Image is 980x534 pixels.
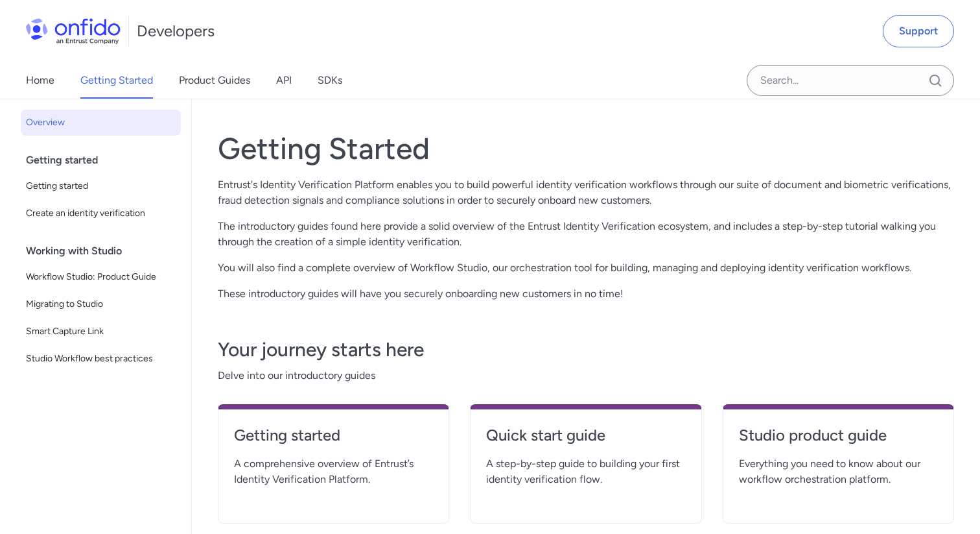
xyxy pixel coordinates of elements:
[218,130,954,167] h1: Getting Started
[218,368,954,383] span: Delve into our introductory guides
[80,62,153,99] a: Getting Started
[21,110,181,136] a: Overview
[21,173,181,199] a: Getting started
[739,425,938,446] h4: Studio product guide
[21,200,181,226] a: Create an identity verification
[218,219,954,250] p: The introductory guides found here provide a solid overview of the Entrust Identity Verification ...
[26,62,54,99] a: Home
[21,319,181,345] a: Smart Capture Link
[26,324,176,339] span: Smart Capture Link
[218,177,954,208] p: Entrust's Identity Verification Platform enables you to build powerful identity verification work...
[26,18,121,44] img: Onfido Logo
[739,425,938,456] a: Studio product guide
[234,425,433,456] a: Getting started
[747,65,954,96] input: Onfido search input field
[486,456,685,487] span: A step-by-step guide to building your first identity verification flow.
[218,337,954,363] h3: Your journey starts here
[26,147,186,173] div: Getting started
[26,178,176,194] span: Getting started
[486,425,685,456] a: Quick start guide
[26,269,176,285] span: Workflow Studio: Product Guide
[26,206,176,221] span: Create an identity verification
[276,62,292,99] a: API
[234,425,433,446] h4: Getting started
[883,15,954,47] a: Support
[234,456,433,487] span: A comprehensive overview of Entrust’s Identity Verification Platform.
[26,115,176,130] span: Overview
[218,260,954,276] p: You will also find a complete overview of Workflow Studio, our orchestration tool for building, m...
[318,62,342,99] a: SDKs
[26,351,176,367] span: Studio Workflow best practices
[26,297,176,312] span: Migrating to Studio
[218,286,954,302] p: These introductory guides will have you securely onboarding new customers in no time!
[486,425,685,446] h4: Quick start guide
[179,62,250,99] a: Product Guides
[21,291,181,317] a: Migrating to Studio
[739,456,938,487] span: Everything you need to know about our workflow orchestration platform.
[21,346,181,372] a: Studio Workflow best practices
[137,21,215,42] h1: Developers
[26,238,186,264] div: Working with Studio
[21,264,181,290] a: Workflow Studio: Product Guide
